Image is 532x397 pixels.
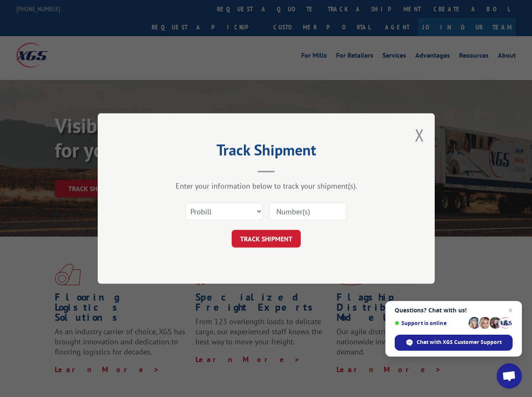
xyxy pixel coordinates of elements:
[395,320,465,326] span: Support is online
[395,335,513,351] span: Chat with XGS Customer Support
[269,202,347,220] input: Number(s)
[417,338,502,346] span: Chat with XGS Customer Support
[395,307,513,314] span: Questions? Chat with us!
[140,181,393,191] div: Enter your information below to track your shipment(s).
[140,144,393,160] h2: Track Shipment
[415,124,424,146] button: Close modal
[232,230,301,248] button: TRACK SHIPMENT
[497,363,522,389] a: Open chat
